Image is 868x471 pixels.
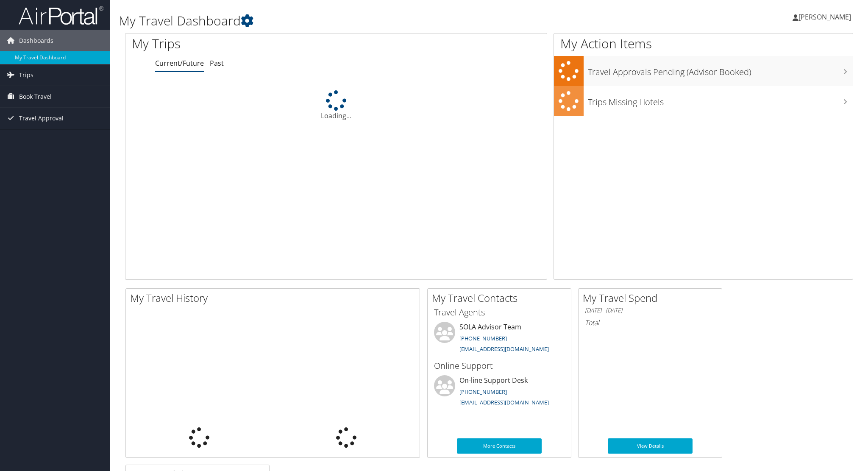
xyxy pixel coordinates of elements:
span: Book Travel [19,86,52,107]
a: View Details [608,438,693,454]
h2: My Travel Spend [583,291,722,305]
span: Travel Approval [19,108,64,129]
img: airportal-logo.png [19,6,103,25]
div: Loading... [125,90,547,121]
h1: My Travel Dashboard [119,12,612,30]
a: [PERSON_NAME] [793,4,860,30]
a: Travel Approvals Pending (Advisor Booked) [554,56,853,86]
span: [PERSON_NAME] [798,12,851,22]
a: Past [210,59,224,68]
h6: [DATE] - [DATE] [585,307,715,315]
h3: Online Support [434,360,565,372]
h6: Total [585,318,715,327]
a: [EMAIL_ADDRESS][DOMAIN_NAME] [459,399,549,406]
a: Trips Missing Hotels [554,86,853,116]
li: SOLA Advisor Team [430,322,569,357]
span: Trips [19,64,33,86]
h2: My Travel History [130,291,420,305]
h2: My Travel Contacts [432,291,571,305]
a: [EMAIL_ADDRESS][DOMAIN_NAME] [459,345,549,353]
h3: Trips Missing Hotels [588,92,853,108]
h1: My Trips [132,35,365,53]
a: More Contacts [457,438,542,454]
a: Current/Future [155,59,204,68]
h1: My Action Items [554,35,853,53]
h3: Travel Approvals Pending (Advisor Booked) [588,62,853,78]
h3: Travel Agents [434,307,565,318]
span: Dashboards [19,30,53,51]
a: [PHONE_NUMBER] [459,334,507,342]
li: On-line Support Desk [430,375,569,410]
a: [PHONE_NUMBER] [459,388,507,396]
